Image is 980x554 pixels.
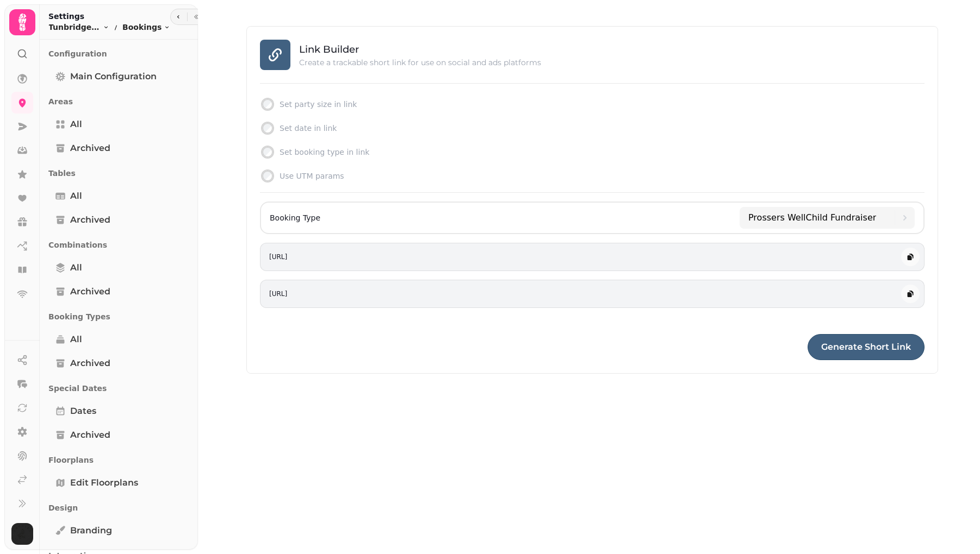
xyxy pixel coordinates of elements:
[48,257,189,279] a: All
[48,498,189,518] p: Design
[48,22,101,33] span: Tunbridge [PERSON_NAME]
[299,57,541,68] p: Create a trackable short link for use on social and ads platforms
[821,343,911,351] span: Generate Short Link
[70,285,110,298] span: Archived
[70,405,96,418] span: Dates
[270,211,320,224] p: Booking Type
[48,307,189,326] p: Booking Types
[11,523,33,545] img: User avatar
[70,190,82,203] span: All
[48,22,170,33] nav: breadcrumb
[48,163,189,183] p: Tables
[70,524,112,537] span: Branding
[280,99,922,110] label: Set party size in link
[48,11,170,22] h2: Settings
[122,22,170,33] button: Bookings
[48,472,189,494] a: Edit Floorplans
[280,123,922,134] label: Set date in link
[748,211,876,224] p: Prossers WellChild Fundraiser
[48,209,189,231] a: Archived
[280,147,922,158] label: Set booking type in link
[70,142,110,155] span: Archived
[269,289,287,298] p: [URL]
[48,92,189,111] p: Areas
[48,114,189,135] a: All
[70,213,110,226] span: Archived
[48,22,109,33] button: Tunbridge [PERSON_NAME]
[70,118,82,131] span: All
[48,379,189,398] p: Special Dates
[808,334,925,360] button: Generate Short Link
[70,476,138,489] span: Edit Floorplans
[48,281,189,303] a: Archived
[70,429,110,442] span: Archived
[48,520,189,542] a: Branding
[70,357,110,370] span: Archived
[299,42,541,57] p: Link Builder
[280,171,922,181] label: Use UTM params
[269,253,287,261] p: [URL]
[70,261,82,274] span: All
[48,400,189,422] a: Dates
[70,70,157,83] span: Main Configuration
[48,450,189,470] p: Floorplans
[9,523,35,545] button: User avatar
[70,333,82,346] span: All
[48,352,189,374] a: Archived
[48,185,189,207] a: All
[48,137,189,159] a: Archived
[48,424,189,446] a: Archived
[48,329,189,350] a: All
[48,66,189,87] a: Main Configuration
[48,44,189,64] p: Configuration
[48,235,189,255] p: Combinations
